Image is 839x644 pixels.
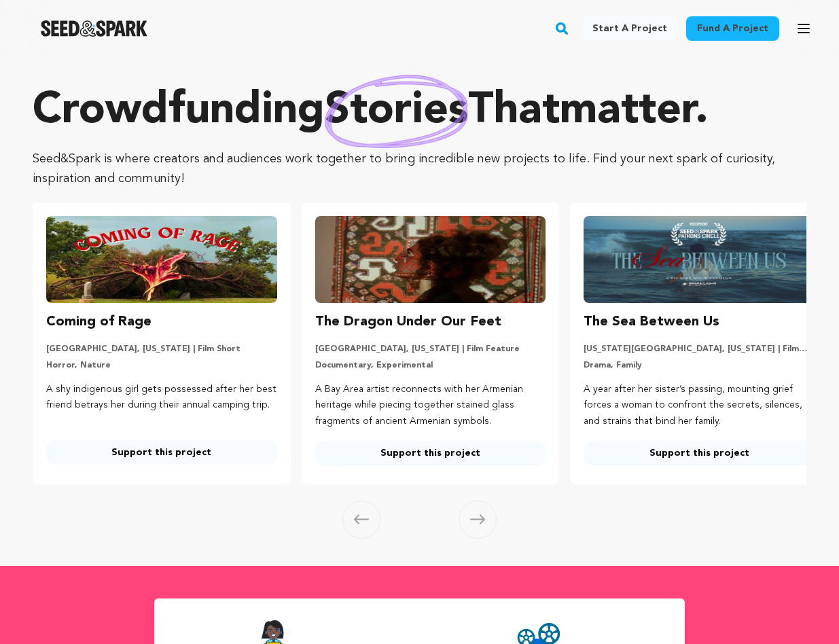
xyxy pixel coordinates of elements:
[315,382,546,430] p: A Bay Area artist reconnects with her Armenian heritage while piecing together stained glass frag...
[41,20,147,37] img: Seed&Spark Logo Dark Mode
[584,311,719,333] h3: The Sea Between Us
[584,382,815,430] p: A year after her sister’s passing, mounting grief forces a woman to confront the secrets, silence...
[46,311,151,333] h3: Coming of Rage
[46,344,277,355] p: [GEOGRAPHIC_DATA], [US_STATE] | Film Short
[46,382,277,414] p: A shy indigenous girl gets possessed after her best friend betrays her during their annual campin...
[315,311,501,333] h3: The Dragon Under Our Feet
[46,440,277,465] a: Support this project
[315,360,546,371] p: Documentary, Experimental
[584,344,815,355] p: [US_STATE][GEOGRAPHIC_DATA], [US_STATE] | Film Short
[46,216,277,303] img: Coming of Rage image
[325,75,468,149] img: hand sketched image
[584,441,815,465] a: Support this project
[41,20,147,37] a: Seed&Spark Homepage
[315,344,546,355] p: [GEOGRAPHIC_DATA], [US_STATE] | Film Feature
[33,84,806,139] p: Crowdfunding that .
[33,149,806,189] p: Seed&Spark is where creators and audiences work together to bring incredible new projects to life...
[686,16,779,41] a: Fund a project
[560,90,695,133] span: matter
[584,216,815,303] img: The Sea Between Us image
[584,360,815,371] p: Drama, Family
[315,216,546,303] img: The Dragon Under Our Feet image
[46,360,277,371] p: Horror, Nature
[315,441,546,465] a: Support this project
[582,16,678,41] a: Start a project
